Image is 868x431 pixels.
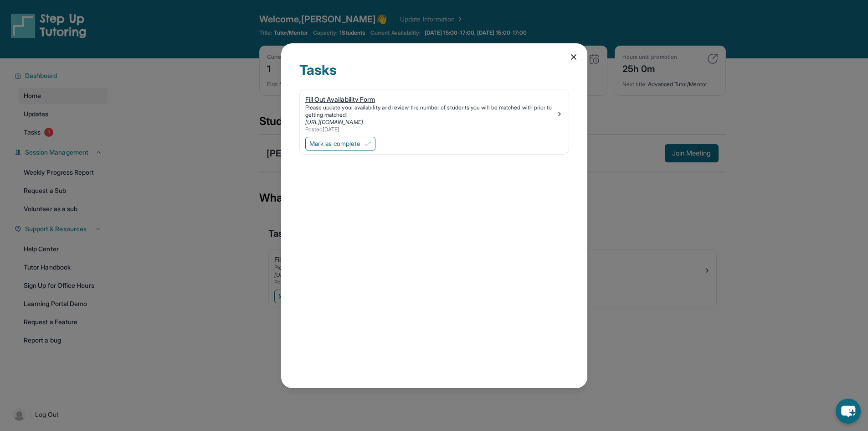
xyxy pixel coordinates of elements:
[309,139,360,148] span: Mark as complete
[305,104,556,119] div: Please update your availability and review the number of students you will be matched with prior ...
[305,95,556,104] div: Fill Out Availability Form
[364,140,371,147] img: Mark as complete
[836,399,861,424] button: chat-button
[299,62,569,89] div: Tasks
[305,137,375,151] button: Mark as complete
[305,126,556,133] div: Posted [DATE]
[305,119,363,125] a: [URL][DOMAIN_NAME]
[300,89,569,135] a: Fill Out Availability FormPlease update your availability and review the number of students you w...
